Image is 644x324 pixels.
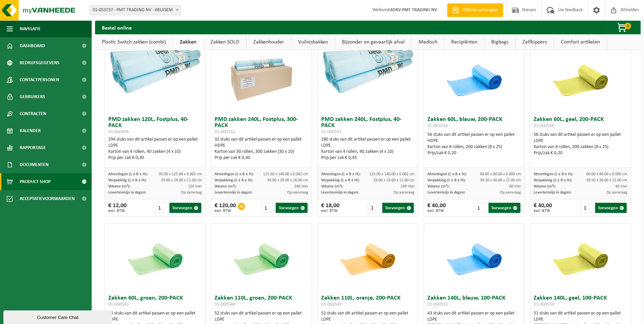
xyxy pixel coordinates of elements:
span: Volume (m³): [534,184,556,188]
span: Verpakking (L x B x H): [321,178,360,182]
div: Prijs per zak € 0,30 [108,155,202,161]
div: € 120,00 [215,203,236,213]
input: 1 [581,203,594,213]
span: excl. BTW [534,209,552,213]
img: 01-000544 [547,45,614,113]
span: Levertermijn in dagen: [534,191,571,195]
span: Kalender [20,122,41,139]
h3: PMD zakken 240L, Fostplus, 40-PACK [321,116,415,135]
span: excl. BTW [108,209,127,213]
a: Zakken [173,34,203,50]
div: HDPE [215,143,308,149]
img: 01-001016 [440,45,508,113]
span: 115.00 x 140.00 x 0.002 cm [263,172,308,176]
div: € 40,00 [534,203,552,213]
span: 01-053737 - PMT TRADING NV - KRUISEM [90,5,181,15]
button: 0 [606,21,640,34]
div: HDPE [427,138,521,144]
span: Verpakking (L x B x H): [108,178,147,182]
span: Dashboard [20,37,45,54]
span: Contracten [20,105,46,122]
span: Contactpersonen [20,71,59,88]
span: Verpakking (L x B x H): [534,178,572,182]
div: 280 stuks van dit artikel passen er op een pallet [321,137,415,161]
span: 01-000554 [534,302,554,307]
button: Toevoegen [595,203,627,213]
a: Zelfkippers [516,34,554,50]
span: 29.00 x 19.00 x 11.00 cm [161,178,202,182]
img: 01-000543 [121,224,189,292]
span: 240 liter [294,184,308,188]
input: 1 [155,203,169,213]
span: Op aanvraag [287,191,308,195]
a: Comfort artikelen [554,34,607,50]
span: Afmetingen (L x B x H): [427,172,467,176]
div: Karton van 30 rollen, 300 zakken (30 x 10) [215,149,308,155]
a: Zakken SOLO [204,34,246,50]
a: Recipiënten [444,34,484,50]
span: 60.00 x 90.00 x 0.000 cm [480,172,521,176]
div: 56 stuks van dit artikel passen er op een pallet [534,132,627,156]
span: Op aanvraag [500,191,521,195]
button: Toevoegen [276,203,307,213]
h3: Zakken 110L, oranje, 200-PACK [321,295,415,309]
span: 60 liter [509,184,521,188]
span: 0 [624,23,631,29]
div: Karton van 4 rollen, 40 zakken (4 x 10) [108,149,202,155]
div: Prijs per zak € 0,45 [321,155,415,161]
span: 01-000555 [427,302,448,307]
div: Prijs/zak € 0,20 [427,150,521,156]
span: Op aanvraag [606,191,627,195]
div: € 40,00 [427,203,446,213]
div: € 18,00 [321,203,339,213]
div: Prijs per zak € 0,40 [215,155,308,161]
input: 1 [368,203,381,213]
span: Op aanvraag [181,191,202,195]
span: 01-001016 [427,123,448,128]
div: Karton van 8 rollen, 200 zakken (8 x 25) [427,144,521,150]
h3: Zakken 110L, groen, 200-PACK [215,295,308,309]
iframe: chat widget [3,309,113,324]
img: 01-000555 [440,224,508,292]
img: 01-000554 [547,224,614,292]
span: 01-053737 - PMT TRADING NV - KRUISEM [90,5,181,15]
div: 32 stuks van dit artikel passen er op een pallet [215,137,308,161]
span: 01-000544 [534,123,554,128]
span: Afmetingen (L x B x H): [321,172,361,176]
span: Product Shop [20,173,51,190]
a: Medisch [412,34,444,50]
span: 29.00 x 19.00 x 11.00 cm [373,178,415,182]
div: LDPE [321,143,415,149]
span: excl. BTW [215,209,236,213]
div: LDPE [321,317,415,323]
a: Offerte aanvragen [447,3,503,17]
h3: PMD zakken 240L, Fostplus, 300-PACK [215,116,308,135]
span: Acceptatievoorwaarden [20,190,75,207]
span: Volume (m³): [108,184,130,188]
button: Toevoegen [489,203,520,213]
span: Bedrijfsgegevens [20,54,59,71]
div: LDPE [534,317,627,323]
span: 95.00 x 125.00 x 0.002 cm [159,172,202,176]
img: 01-000531 [318,45,418,95]
span: 01-000549 [321,302,342,307]
span: Volume (m³): [427,184,449,188]
img: 01-000532 [227,45,295,113]
button: Toevoegen [382,203,414,213]
span: Levertermijn in dagen: [427,191,465,195]
span: excl. BTW [321,209,339,213]
h3: Zakken 60L, groen, 200-PACK [108,295,202,309]
span: Rapportage [20,139,46,156]
div: LDPE [215,317,308,323]
span: Documenten [20,156,49,173]
h3: Zakken 60L, blauw, 200-PACK [427,116,521,130]
div: Karton van 4 rollen, 40 zakken (4 x 10) [321,149,415,155]
h3: Zakken 60L, geel, 200-PACK [534,116,627,130]
img: 01-000496 [105,45,205,95]
span: Volume (m³): [215,184,237,188]
span: 01-000496 [108,129,129,134]
span: excl. BTW [427,209,446,213]
a: Zakkenhouder [246,34,291,50]
span: Volume (m³): [321,184,343,188]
